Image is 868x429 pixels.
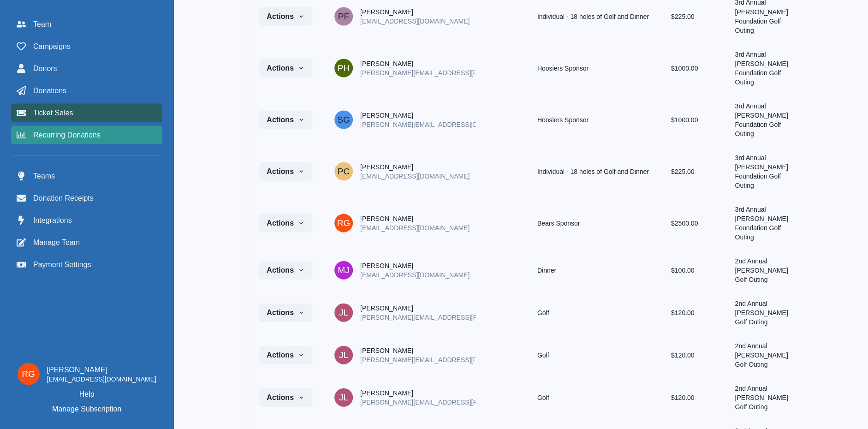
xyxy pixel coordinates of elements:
[660,291,724,334] td: $ 120.00
[334,303,476,322] a: Jeffrey Lewis[PERSON_NAME][PERSON_NAME][EMAIL_ADDRESS][PERSON_NAME][DOMAIN_NAME]
[360,388,476,397] p: [PERSON_NAME]
[33,107,73,118] span: Ticket Sales
[259,346,312,364] button: Actions
[52,403,121,414] p: Manage Subscription
[338,265,350,274] div: Maura Jordan
[33,192,94,203] span: Donation Receipts
[735,205,788,240] a: 3rd Annual [PERSON_NAME] Foundation Golf Outing
[735,50,788,85] a: 3rd Annual [PERSON_NAME] Foundation Golf Outing
[334,214,476,232] a: Richard P. Grimley[PERSON_NAME][EMAIL_ADDRESS][DOMAIN_NAME]
[33,129,101,140] span: Recurring Donations
[360,110,476,119] p: [PERSON_NAME]
[334,162,476,180] a: Pete Cassano[PERSON_NAME][EMAIL_ADDRESS][DOMAIN_NAME]
[526,145,660,197] td: Individual - 18 holes of Golf and Dinner
[337,218,350,227] div: Richard P. Grimley
[11,81,162,100] a: Donations
[360,119,476,129] p: [PERSON_NAME][EMAIL_ADDRESS][DOMAIN_NAME]
[526,197,660,249] td: Bears Sponsor
[33,259,91,270] span: Payment Settings
[47,364,156,375] p: [PERSON_NAME]
[338,167,350,175] div: Pete Cassano
[338,12,350,20] div: Patrick Franc
[334,261,476,279] a: Maura Jordan[PERSON_NAME][EMAIL_ADDRESS][DOMAIN_NAME]
[735,384,788,410] a: 2nd Annual [PERSON_NAME] Golf Outing
[360,355,476,364] p: [PERSON_NAME][EMAIL_ADDRESS][PERSON_NAME][DOMAIN_NAME]
[735,342,788,368] a: 2nd Annual [PERSON_NAME] Golf Outing
[735,257,788,283] a: 2nd Annual [PERSON_NAME] Golf Outing
[259,214,312,232] button: Actions
[259,388,312,406] button: Actions
[11,125,162,144] a: Recurring Donations
[259,7,312,25] button: Actions
[360,16,470,25] p: [EMAIL_ADDRESS][DOMAIN_NAME]
[660,249,724,291] td: $ 100.00
[11,189,162,207] a: Donation Receipts
[33,170,55,181] span: Teams
[259,162,312,180] button: Actions
[334,59,476,77] a: Philip Hayes[PERSON_NAME][PERSON_NAME][EMAIL_ADDRESS][PERSON_NAME][DOMAIN_NAME]
[33,41,71,52] span: Campaigns
[660,376,724,418] td: $ 120.00
[33,63,57,74] span: Donors
[11,59,162,77] a: Donors
[660,334,724,376] td: $ 120.00
[11,103,162,122] a: Ticket Sales
[360,303,476,312] p: [PERSON_NAME]
[526,334,660,376] td: Golf
[259,59,312,77] button: Actions
[33,85,66,96] span: Donations
[11,15,162,33] a: Team
[360,312,476,322] p: [PERSON_NAME][EMAIL_ADDRESS][PERSON_NAME][DOMAIN_NAME]
[339,393,348,401] div: Jeffrey Lewis
[360,68,476,77] p: [PERSON_NAME][EMAIL_ADDRESS][PERSON_NAME][DOMAIN_NAME]
[334,388,476,406] a: Jeffrey Lewis[PERSON_NAME][PERSON_NAME][EMAIL_ADDRESS][PERSON_NAME][DOMAIN_NAME]
[360,223,470,232] p: [EMAIL_ADDRESS][DOMAIN_NAME]
[339,308,348,316] div: Jeffrey Lewis
[735,154,788,189] a: 3rd Annual [PERSON_NAME] Foundation Golf Outing
[33,237,80,248] span: Manage Team
[526,94,660,145] td: Hoosiers Sponsor
[259,110,312,129] button: Actions
[660,197,724,249] td: $ 2500.00
[526,249,660,291] td: Dinner
[11,255,162,274] a: Payment Settings
[33,18,51,30] span: Team
[526,376,660,418] td: Golf
[360,59,476,68] p: [PERSON_NAME]
[339,350,348,359] div: Jeffrey Lewis
[11,167,162,185] a: Teams
[337,115,350,124] div: Scott Gongorek
[526,291,660,334] td: Golf
[11,233,162,251] a: Manage Team
[338,63,350,72] div: Philip Hayes
[360,397,476,406] p: [PERSON_NAME][EMAIL_ADDRESS][PERSON_NAME][DOMAIN_NAME]
[360,346,476,355] p: [PERSON_NAME]
[11,211,162,229] a: Integrations
[79,388,95,399] a: Help
[11,37,162,55] a: Campaigns
[735,102,788,137] a: 3rd Annual [PERSON_NAME] Foundation Golf Outing
[360,214,470,223] p: [PERSON_NAME]
[360,171,470,180] p: [EMAIL_ADDRESS][DOMAIN_NAME]
[33,214,72,226] span: Integrations
[259,303,312,322] button: Actions
[22,369,35,378] div: Richard P. Grimley
[334,346,476,364] a: Jeffrey Lewis[PERSON_NAME][PERSON_NAME][EMAIL_ADDRESS][PERSON_NAME][DOMAIN_NAME]
[259,261,312,279] button: Actions
[360,270,470,279] p: [EMAIL_ADDRESS][DOMAIN_NAME]
[47,375,156,383] p: [EMAIL_ADDRESS][DOMAIN_NAME]
[660,145,724,197] td: $ 225.00
[735,299,788,325] a: 2nd Annual [PERSON_NAME] Golf Outing
[526,42,660,94] td: Hoosiers Sponsor
[660,42,724,94] td: $ 1000.00
[360,7,470,16] p: [PERSON_NAME]
[660,94,724,145] td: $ 1000.00
[360,162,470,171] p: [PERSON_NAME]
[334,7,476,25] a: Patrick Franc[PERSON_NAME][EMAIL_ADDRESS][DOMAIN_NAME]
[360,261,470,270] p: [PERSON_NAME]
[334,110,476,129] a: Scott Gongorek[PERSON_NAME][PERSON_NAME][EMAIL_ADDRESS][DOMAIN_NAME]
